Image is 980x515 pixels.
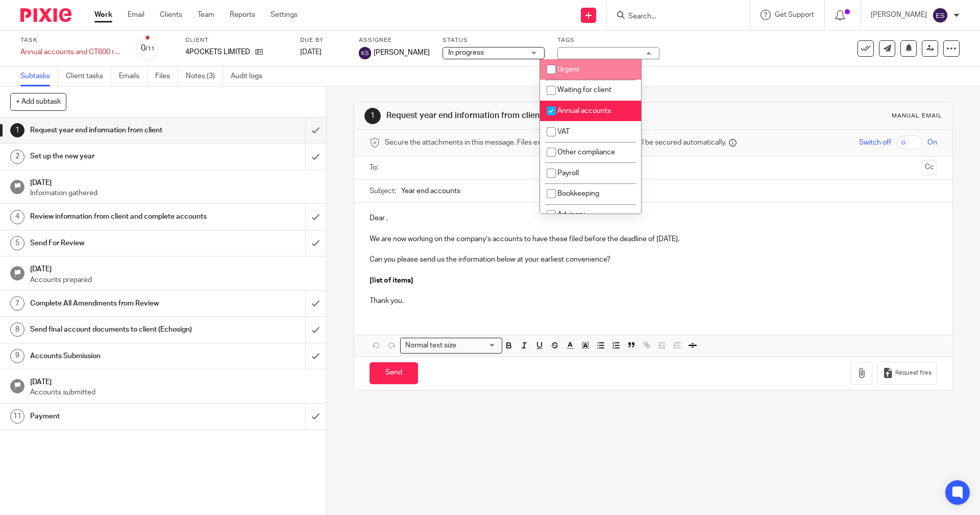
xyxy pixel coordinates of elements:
span: Get Support [775,11,814,18]
h1: Review information from client and complete accounts [30,209,207,224]
p: 4POCKETS LIMITED [185,47,250,57]
h1: Request year end information from client [30,123,207,138]
div: 11 [10,409,24,424]
h1: Send final account documents to client (Echosign) [30,322,207,337]
div: 5 [10,236,24,250]
span: In progress [448,49,484,56]
span: Advisory [557,211,585,218]
a: Reports [230,10,255,20]
p: Thank you. [370,296,937,306]
p: Dear , [370,213,937,223]
div: 7 [10,296,24,311]
div: 8 [10,322,24,337]
p: Information gathered [30,188,316,198]
a: Team [198,10,214,20]
span: [PERSON_NAME] [374,48,430,58]
h1: Payment [30,409,207,424]
label: Task [20,36,122,44]
span: On [927,137,937,148]
a: Subtasks [20,66,58,86]
img: svg%3E [359,47,371,59]
label: Due by [300,36,346,44]
label: Status [443,36,545,44]
button: Cc [922,160,937,175]
a: Clients [160,10,182,20]
div: 1 [10,123,24,137]
label: Client [185,36,287,44]
input: Send [370,362,418,384]
h1: Set up the new year [30,149,207,164]
div: Manual email [892,112,942,120]
p: We are now working on the company’s accounts to have these filed before the deadline of [DATE]. [370,234,937,244]
h1: Accounts Submission [30,348,207,364]
h1: [DATE] [30,175,316,188]
a: Emails [119,66,148,86]
div: 2 [10,150,24,164]
span: Payroll [557,170,579,177]
span: Secure the attachments in this message. Files exceeding the size limit (10MB) will be secured aut... [385,137,726,148]
span: Bookkeeping [557,190,599,197]
div: 1 [364,108,381,124]
span: Waiting for client [557,86,611,93]
h1: Complete All Amendments from Review [30,296,207,311]
button: Request files [877,362,937,385]
input: Search [627,12,719,21]
span: Annual accounts [557,107,611,114]
h1: Request year end information from client [386,110,675,121]
span: [DATE] [300,49,322,56]
a: Client tasks [66,66,111,86]
span: Switch off [859,137,891,148]
a: Work [94,10,112,20]
h1: [DATE] [30,374,316,387]
label: Subject: [370,186,396,196]
a: Audit logs [231,66,270,86]
input: Search for option [459,340,496,351]
div: 9 [10,349,24,363]
span: Normal text size [403,340,458,351]
small: /11 [145,46,155,52]
p: Accounts submitted [30,387,316,397]
label: Assignee [359,36,430,44]
span: VAT [557,128,570,135]
p: Accounts prepared [30,275,316,285]
label: Tags [557,36,659,44]
span: Other compliance [557,149,615,156]
div: 4 [10,210,24,224]
a: Notes (3) [186,66,223,86]
a: Email [128,10,144,20]
div: Search for option [400,338,502,354]
img: svg%3E [932,7,948,24]
span: Urgent [557,66,579,73]
h1: Send For Review [30,236,207,251]
a: Settings [271,10,298,20]
div: 0 [141,42,155,54]
label: To: [370,162,381,173]
div: Annual accounts and CT600 return [20,47,122,57]
p: [PERSON_NAME] [871,10,927,20]
p: Can you please send us the information below at your earliest convenience? [370,254,937,265]
strong: [list of items] [370,277,413,284]
h1: [DATE] [30,262,316,274]
button: + Add subtask [10,93,66,110]
img: Pixie [20,8,71,22]
a: Files [155,66,178,86]
span: Request files [895,369,932,377]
